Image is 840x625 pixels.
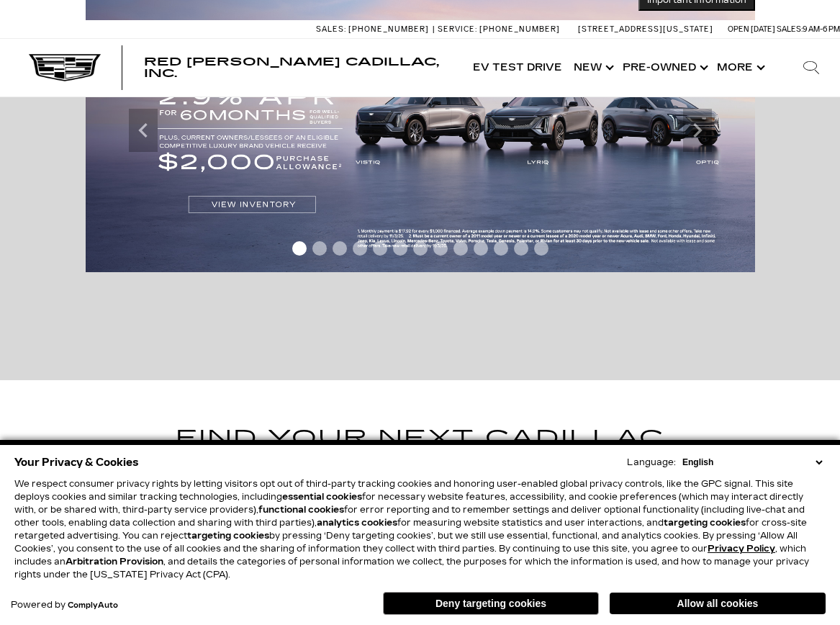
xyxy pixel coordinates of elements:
span: Go to slide 1 [292,241,307,256]
span: Go to slide 9 [453,241,468,256]
button: Deny targeting cookies [383,592,599,615]
span: 9 AM-6 PM [803,24,840,34]
span: Go to slide 2 [312,241,327,256]
a: New [568,39,617,96]
div: Previous [129,109,158,152]
span: [PHONE_NUMBER] [479,24,560,34]
a: Sales: [PHONE_NUMBER] [316,25,433,33]
button: More [711,39,768,96]
strong: targeting cookies [664,518,746,528]
a: Privacy Policy [708,544,775,554]
span: Go to slide 11 [494,241,508,256]
a: Red [PERSON_NAME] Cadillac, Inc. [144,56,453,79]
a: [STREET_ADDRESS][US_STATE] [578,24,713,34]
span: Go to slide 7 [413,241,428,256]
a: EV Test Drive [467,39,568,96]
span: Go to slide 3 [333,241,347,256]
a: Pre-Owned [617,39,711,96]
span: Go to slide 5 [373,241,387,256]
span: [PHONE_NUMBER] [348,24,429,34]
span: Go to slide 8 [433,241,448,256]
strong: targeting cookies [187,531,269,541]
p: We respect consumer privacy rights by letting visitors opt out of third-party tracking cookies an... [14,477,826,581]
span: Go to slide 12 [514,241,528,256]
button: Allow all cookies [610,593,826,614]
span: Go to slide 6 [393,241,407,256]
span: Sales: [777,24,803,34]
div: Powered by [11,601,118,610]
span: Go to slide 4 [353,241,367,256]
strong: essential cookies [282,492,362,502]
span: Go to slide 13 [534,241,548,256]
span: Open [DATE] [728,24,775,34]
span: Go to slide 10 [474,241,488,256]
h2: Find Your Next Cadillac [86,421,755,474]
span: Service: [438,24,477,34]
span: Red [PERSON_NAME] Cadillac, Inc. [144,55,439,80]
select: Language Select [679,456,826,469]
strong: Arbitration Provision [66,557,163,567]
span: Sales: [316,24,346,34]
div: Next [683,109,712,152]
strong: analytics cookies [317,518,397,528]
img: Cadillac Dark Logo with Cadillac White Text [29,54,101,81]
a: ComplyAuto [68,601,118,610]
div: Language: [627,458,676,467]
strong: functional cookies [258,505,344,515]
span: Your Privacy & Cookies [14,452,139,472]
a: Service: [PHONE_NUMBER] [433,25,564,33]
